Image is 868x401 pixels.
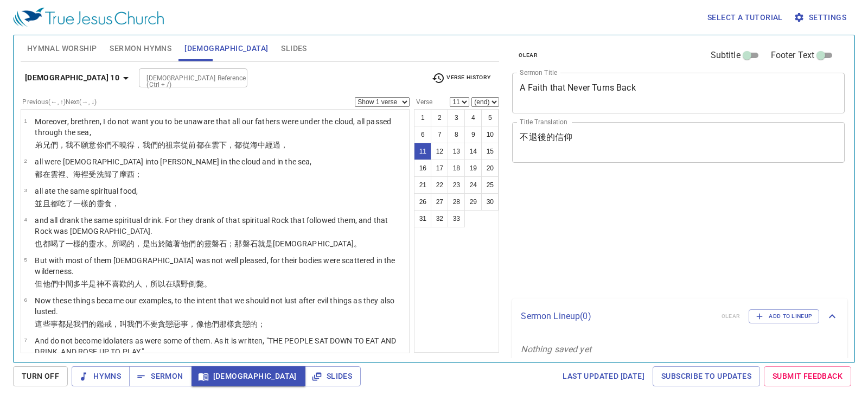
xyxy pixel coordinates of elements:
wg2693: 。 [204,279,212,288]
wg3507: 下 [219,141,288,149]
wg1519: 我們 [127,320,265,328]
span: Sermon Hymns [110,42,171,55]
p: Moreover, brethren, I do not want you to be unaware that all our fathers were under the cloud, al... [35,116,406,138]
img: True Jesus Church [13,8,164,27]
button: Slides [305,366,361,386]
p: 這些事 [35,319,406,329]
label: Verse [414,99,432,105]
span: Subtitle [711,49,741,62]
span: Hymns [80,370,121,383]
textarea: 不退後的信仰 [520,132,837,152]
button: 18 [448,160,465,177]
wg1937: 的； [250,320,265,328]
button: [DEMOGRAPHIC_DATA] 10 [21,68,137,88]
button: 12 [431,143,448,160]
span: [DEMOGRAPHIC_DATA] [200,370,297,383]
i: Nothing saved yet [521,344,591,354]
button: 20 [481,160,499,177]
wg5209: 不曉得 [112,141,289,149]
button: 8 [448,126,465,143]
button: 27 [431,193,448,211]
button: 13 [448,143,465,160]
span: Add to Lineup [756,311,812,321]
button: Verse History [425,70,497,86]
span: Slides [314,370,352,383]
span: Footer Text [771,49,815,62]
wg3361: 要 [150,320,265,328]
button: 21 [414,176,431,194]
button: Hymns [72,366,130,386]
span: Last updated [DATE] [563,370,644,383]
wg1722: 受洗 [88,170,142,179]
wg907: 歸了 [104,170,143,179]
span: Turn Off [22,370,59,383]
input: Type Bible Reference [142,72,226,84]
button: 5 [481,109,499,126]
button: 15 [481,143,499,160]
button: 10 [481,126,499,143]
span: clear [519,50,538,60]
span: Verse History [432,72,490,85]
wg4073: ；那 [227,239,361,248]
span: 7 [24,337,27,343]
wg2309: 你們 [97,141,289,149]
button: 6 [414,126,431,143]
wg2532: 都 [43,239,361,248]
span: Hymnal Worship [27,42,97,55]
wg2281: 裡 [81,170,142,179]
wg1722: 曠野 [173,279,212,288]
wg1063: 喝 [119,239,361,248]
wg1519: 摩西 [119,170,142,179]
p: 弟兄們 [35,139,406,150]
button: 26 [414,193,431,211]
p: Now these things became our examples, to the intent that we should not lust after evil things as ... [35,295,406,317]
button: Settings [792,8,851,28]
wg846: 靈 [88,239,361,248]
div: Sermon Lineup(0)clearAdd to Lineup [512,298,847,334]
button: 24 [464,176,482,194]
button: 31 [414,210,431,227]
span: 1 [24,118,27,124]
wg2531: 他們那樣 [204,320,265,328]
wg4188: 。所 [104,239,361,248]
button: 23 [448,176,465,194]
button: Add to Lineup [749,309,819,323]
wg3956: 吃了 [58,199,119,208]
wg3956: 在雲 [43,170,143,179]
button: 32 [431,210,448,227]
wg4152: 磐石 [212,239,361,248]
wg1722: 、海 [66,170,143,179]
textarea: A Faith that Never Turns Back [520,82,837,103]
wg2258: [DEMOGRAPHIC_DATA] [273,239,361,248]
wg2258: 雲 [212,141,289,149]
button: 28 [448,193,465,211]
wg5259: ，都 [227,141,288,149]
span: Subscribe to Updates [661,370,751,383]
wg1330: ， [280,141,288,149]
span: 2 [24,158,27,164]
wg2257: 鑑戒 [97,320,265,328]
wg1033: ， [112,199,119,208]
span: Settings [796,11,846,24]
button: 30 [481,193,499,211]
wg5315: 一樣的 [73,199,119,208]
span: Select a tutorial [707,11,783,24]
button: 11 [414,143,431,160]
wg4152: 水 [97,239,361,248]
p: 並且 [35,198,138,209]
wg2548: 貪戀 [234,320,265,328]
wg1223: 海 [250,141,289,149]
wg5023: 都是 [58,320,265,328]
wg4073: 就是 [258,239,361,248]
a: Last updated [DATE] [558,366,649,386]
wg1511: 貪戀惡 [158,320,265,328]
wg846: 靈 [97,199,119,208]
wg1722: 多半 [73,279,212,288]
wg190: 他們的靈 [181,239,361,248]
wg4095: 的 [127,239,361,248]
span: Submit Feedback [773,370,843,383]
p: and all drank the same spiritual drink. For they drank of that spiritual Rock that followed them,... [35,215,406,237]
wg3962: 從前都 [181,141,288,149]
wg1063: 在 [165,279,212,288]
span: 4 [24,217,27,222]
